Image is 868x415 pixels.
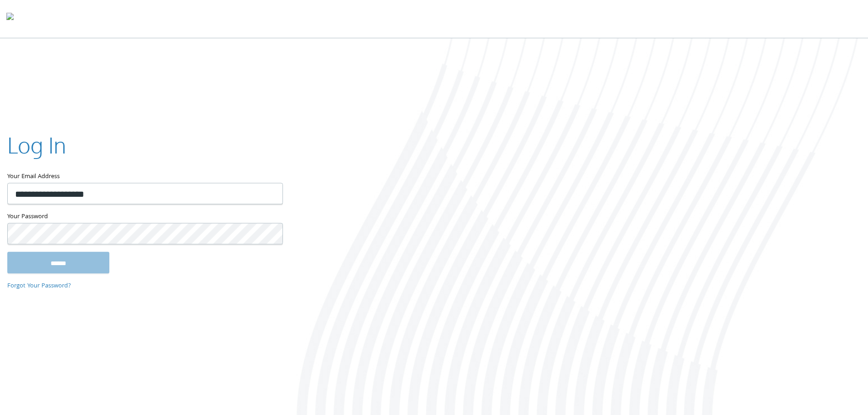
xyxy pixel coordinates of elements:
h2: Log In [7,130,66,160]
label: Your Password [7,211,282,223]
a: Forgot Your Password? [7,281,71,291]
keeper-lock: Open Keeper Popup [265,188,276,199]
img: todyl-logo-dark.svg [6,10,14,28]
keeper-lock: Open Keeper Popup [265,228,276,239]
